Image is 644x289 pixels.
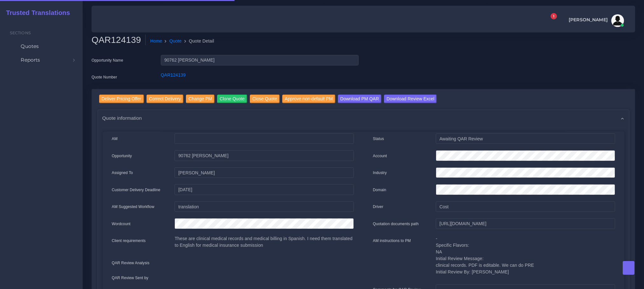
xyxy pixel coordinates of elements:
[373,204,383,210] label: Driver
[436,235,615,275] p: - Specific Flavors: NA Initial Review Message: clinical records. PDF is editable. We can do PRE I...
[186,95,215,103] input: Change PM
[182,38,214,44] li: Quote Detail
[99,95,144,103] input: Deliver Pricing Offer
[384,95,437,103] input: Download Review Excel
[545,17,556,25] a: 1
[282,95,335,103] input: Approve non-default PM
[112,260,150,266] label: QAR Review Analysis
[250,95,280,103] input: Close Quote
[10,30,31,35] span: Sections
[112,187,161,193] label: Customer Delivery Deadline
[175,235,354,249] p: These are clinical medical records and medical billing in Spanish. I need them translated to Engl...
[5,53,78,67] a: Reports
[102,114,142,122] span: Quote information
[112,136,118,142] label: AM
[373,136,384,142] label: Status
[169,38,182,44] a: Quote
[373,221,419,227] label: Quotation documents path
[217,95,247,103] input: Clone Quote
[92,57,123,63] label: Opportunity Name
[175,167,354,178] input: pm
[5,40,78,53] a: Quotes
[147,95,183,103] input: Correct Delivery
[373,238,411,244] label: AM instructions to PM
[112,153,132,159] label: Opportunity
[373,153,387,159] label: Account
[92,74,117,80] label: Quote Number
[161,72,186,77] a: QAR124139
[21,43,39,50] span: Quotes
[112,204,154,210] label: AM Suggested Workflow
[338,95,381,103] input: Download PM QAR
[112,170,133,176] label: Assigned To
[2,9,70,17] h2: Trusted Translations
[569,17,608,22] span: [PERSON_NAME]
[21,57,40,64] span: Reports
[2,8,70,18] a: Trusted Translations
[150,38,162,44] a: Home
[92,35,146,45] h2: QAR124139
[98,110,629,126] div: Quote information
[611,14,624,27] img: avatar
[112,221,131,227] label: Wordcount
[551,13,557,19] span: 1
[112,275,148,281] label: QAR Review Sent by
[112,238,146,244] label: Client requirements
[373,187,386,193] label: Domain
[565,14,626,27] a: [PERSON_NAME]avatar
[373,170,387,176] label: Industry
